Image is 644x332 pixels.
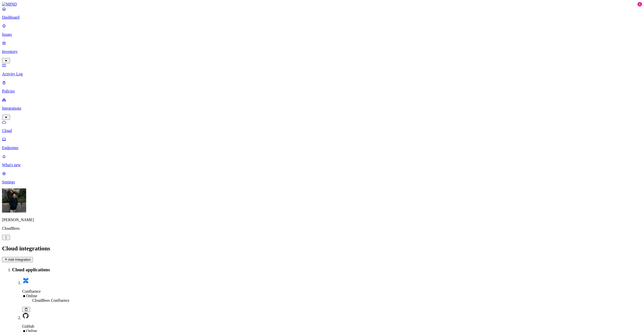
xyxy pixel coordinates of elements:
p: Policies [2,89,642,93]
a: Dashboard [2,7,642,20]
h2: Cloud integrations [2,245,642,252]
p: Integrations [2,106,642,111]
button: Add Integration [2,257,33,262]
p: What's new [2,163,642,167]
h3: Cloud applications [12,267,642,273]
p: [PERSON_NAME] [2,218,642,222]
a: Cloud [2,120,642,133]
a: Integrations [2,97,642,119]
a: Settings [2,171,642,184]
a: Endpoints [2,137,642,150]
a: What's new [2,154,642,167]
span: Confluence [22,289,41,293]
p: Cloud [2,128,642,133]
div: 1 [637,2,642,7]
span: Online [26,294,37,298]
img: Álvaro Menéndez Llada [2,188,26,213]
img: github [22,312,29,319]
a: Policies [2,80,642,93]
img: confluence [22,277,29,284]
p: Endpoints [2,146,642,150]
p: Activity Log [2,72,642,76]
a: Activity Log [2,63,642,76]
p: Issues [2,32,642,37]
a: Inventory [2,41,642,62]
a: Issues [2,24,642,37]
span: GitHub [22,324,34,328]
p: Inventory [2,49,642,54]
span: CloudBees Confluence [32,298,69,303]
a: MIND [2,2,642,7]
p: Settings [2,180,642,184]
img: MIND [2,2,17,7]
p: CloudBees [2,226,642,231]
p: Dashboard [2,15,642,20]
